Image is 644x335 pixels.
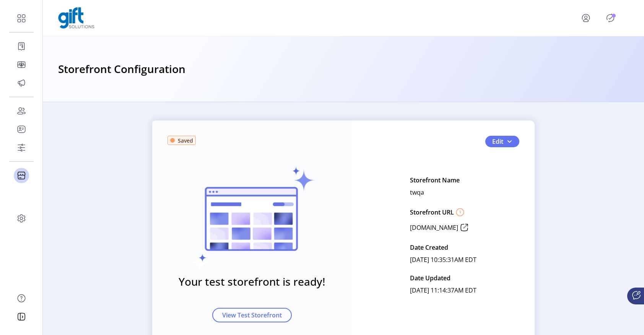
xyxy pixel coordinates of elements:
[410,174,460,186] p: Storefront Name
[492,137,503,146] span: Edit
[410,254,476,266] p: [DATE] 10:35:31AM EDT
[410,284,476,296] p: [DATE] 11:14:37AM EDT
[179,273,325,289] h3: Your test storefront is ready!
[58,61,185,78] h3: Storefront Configuration
[410,186,424,198] p: twqa
[410,208,454,217] p: Storefront URL
[58,7,94,29] img: logo
[222,311,282,320] span: View Test Storefront
[410,241,448,254] p: Date Created
[410,272,450,284] p: Date Updated
[604,12,616,24] button: Publisher Panel
[178,137,193,145] span: Saved
[485,136,519,147] button: Edit
[571,9,604,27] button: menu
[212,308,292,322] button: View Test Storefront
[410,223,458,232] p: [DOMAIN_NAME]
